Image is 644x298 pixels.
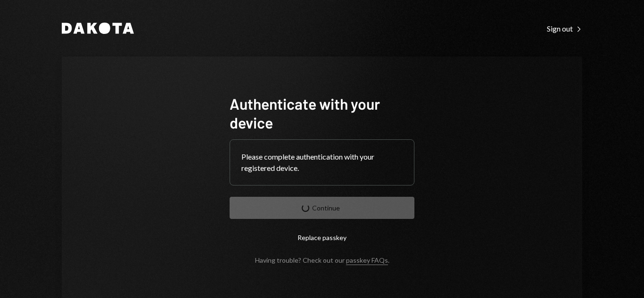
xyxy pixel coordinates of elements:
[241,151,403,174] div: Please complete authentication with your registered device.
[230,226,414,249] button: Replace passkey
[547,24,582,33] div: Sign out
[346,256,388,265] a: passkey FAQs
[230,94,414,132] h1: Authenticate with your device
[255,256,389,264] div: Having trouble? Check out our .
[547,23,582,33] a: Sign out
